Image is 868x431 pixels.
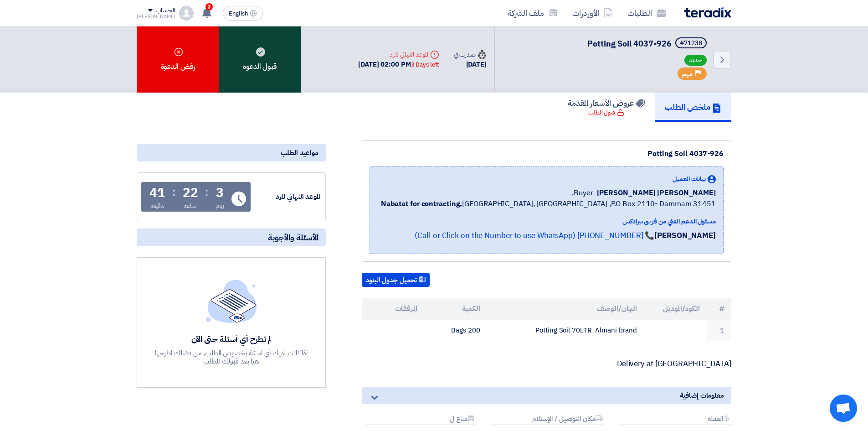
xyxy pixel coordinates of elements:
th: الكود/الموديل [644,298,707,320]
div: مسئول الدعم الفني من فريق تيرادكس [381,217,716,226]
div: [DATE] 02:00 PM [358,59,439,70]
div: 3 [216,187,224,199]
span: Buyer, [572,187,593,198]
button: English [223,6,263,21]
span: جديد [684,55,707,66]
div: اذا كانت لديك أي اسئلة بخصوص الطلب, من فضلك اطرحها هنا بعد قبولك للطلب [154,349,309,365]
span: 3 [205,3,213,10]
th: المرفقات [362,298,425,320]
a: ملخص الطلب [655,93,731,122]
b: Nabatat for contracting, [381,198,462,209]
span: English [229,10,248,17]
div: Potting Soil 4037-926 [370,148,724,159]
td: 200 Bags [425,320,488,341]
div: الموعد النهائي للرد [358,50,439,59]
th: الكمية [425,298,488,320]
span: مهم [682,70,693,78]
div: لم تطرح أي أسئلة حتى الآن [154,334,309,344]
a: ملف الشركة [500,2,565,24]
img: Teradix logo [684,7,731,18]
h5: ملخص الطلب [665,102,721,112]
div: : [172,184,175,200]
div: [DATE] [454,59,487,70]
button: تحميل جدول البنود [362,273,430,287]
div: يوم [216,201,224,211]
div: [PERSON_NAME] [137,14,175,19]
a: 📞 [PHONE_NUMBER] (Call or Click on the Number to use WhatsApp) [415,230,654,241]
div: رفض الدعوة [137,26,219,93]
div: مباع ل [365,415,476,425]
div: دقيقة [150,201,164,211]
td: Potting Soil 70LTR Almani brand [488,320,645,341]
div: الموعد النهائي للرد [252,192,321,202]
th: # [707,298,731,320]
span: Potting Soil 4037-926 [587,37,672,50]
td: 1 [707,320,731,341]
div: 3 Days left [411,60,439,69]
div: 41 [149,187,165,199]
div: العمله [621,415,731,425]
div: مكان التوصيل / الإستلام [493,415,603,425]
img: empty_state_list.svg [206,280,257,322]
span: [GEOGRAPHIC_DATA], [GEOGRAPHIC_DATA] ,P.O Box 2110- Dammam 31451 [381,198,716,209]
div: 22 [183,187,198,199]
div: قبول الطلب [588,108,624,117]
div: #71238 [680,40,702,47]
a: عروض الأسعار المقدمة قبول الطلب [558,93,655,122]
span: [PERSON_NAME] [PERSON_NAME] [597,187,716,198]
a: الأوردرات [565,2,620,24]
h5: عروض الأسعار المقدمة [568,98,645,108]
a: الطلبات [620,2,673,24]
div: قبول الدعوه [219,26,301,93]
div: الحساب [155,7,175,15]
div: ساعة [184,201,197,211]
h5: Potting Soil 4037-926 [587,37,709,50]
span: الأسئلة والأجوبة [268,232,318,243]
span: بيانات العميل [673,174,706,184]
a: دردشة مفتوحة [830,395,857,422]
th: البيان/الوصف [488,298,645,320]
p: Delivery at [GEOGRAPHIC_DATA] [362,359,731,369]
div: مواعيد الطلب [137,144,326,161]
img: profile_test.png [179,6,194,21]
span: معلومات إضافية [680,390,724,400]
div: : [205,184,208,200]
div: صدرت في [454,50,487,59]
strong: [PERSON_NAME] [654,230,716,241]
